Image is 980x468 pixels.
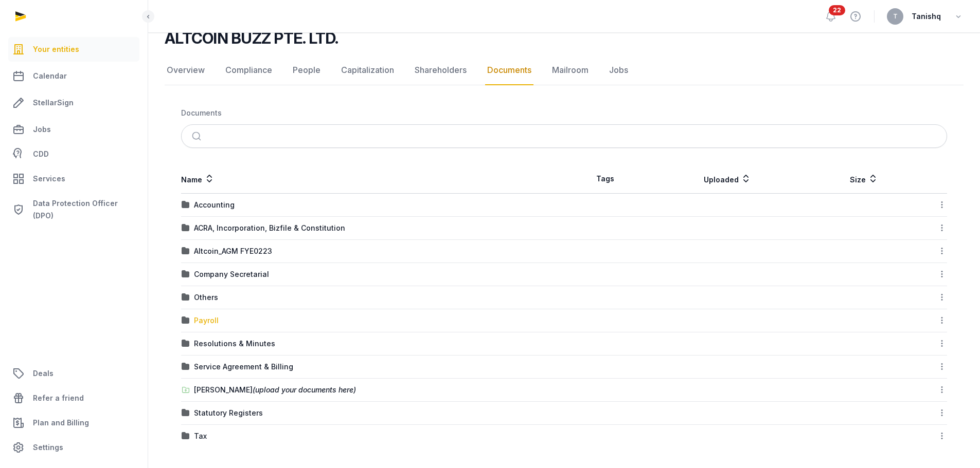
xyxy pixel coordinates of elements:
[8,435,139,460] a: Settings
[182,224,190,232] img: folder.svg
[33,392,84,404] span: Refer a friend
[8,37,139,62] a: Your entities
[8,386,139,410] a: Refer a friend
[550,55,591,85] a: Mailroom
[194,315,219,326] div: Payroll
[893,13,898,20] span: T
[194,362,293,372] div: Service Agreement & Billing
[181,108,222,118] div: Documents
[291,55,323,85] a: People
[33,441,63,454] span: Settings
[33,367,54,380] span: Deals
[182,270,190,278] img: folder.svg
[182,432,190,440] img: folder.svg
[887,8,903,25] button: T
[8,117,139,142] a: Jobs
[795,349,980,468] iframe: Chat Widget
[165,55,964,85] nav: Tabs
[181,164,564,194] th: Name
[33,417,89,429] span: Plan and Billing
[8,166,139,191] a: Services
[182,316,190,325] img: folder.svg
[182,409,190,417] img: folder.svg
[194,223,345,233] div: ACRA, Incorporation, Bizfile & Constitution
[413,55,469,85] a: Shareholders
[194,200,235,210] div: Accounting
[8,64,139,88] a: Calendar
[182,363,190,371] img: folder.svg
[8,361,139,386] a: Deals
[647,164,809,194] th: Uploaded
[165,55,207,85] a: Overview
[194,385,356,395] div: [PERSON_NAME]
[607,55,630,85] a: Jobs
[485,55,533,85] a: Documents
[33,70,67,82] span: Calendar
[194,431,207,441] div: Tax
[33,173,65,185] span: Services
[182,201,190,209] img: folder.svg
[809,164,919,194] th: Size
[194,408,263,418] div: Statutory Registers
[182,340,190,348] img: folder.svg
[564,164,647,194] th: Tags
[182,386,190,394] img: folder-upload.svg
[181,102,947,124] nav: Breadcrumb
[182,293,190,302] img: folder.svg
[33,123,51,136] span: Jobs
[253,385,356,394] span: (upload your documents here)
[8,193,139,226] a: Data Protection Officer (DPO)
[182,247,190,255] img: folder.svg
[186,125,210,147] button: Submit
[223,55,274,85] a: Compliance
[8,144,139,164] a: CDD
[33,43,79,55] span: Your entities
[33,97,74,109] span: StellarSign
[194,269,269,279] div: Company Secretarial
[339,55,396,85] a: Capitalization
[8,90,139,115] a: StellarSign
[194,246,272,256] div: Altcoin_AGM FYE0223
[194,339,275,349] div: Resolutions & Minutes
[194,292,218,303] div: Others
[165,29,338,47] h2: ALTCOIN BUZZ PTE. LTD.
[829,5,845,15] span: 22
[8,410,139,435] a: Plan and Billing
[33,197,135,222] span: Data Protection Officer (DPO)
[33,148,49,160] span: CDD
[912,10,941,23] span: Tanishq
